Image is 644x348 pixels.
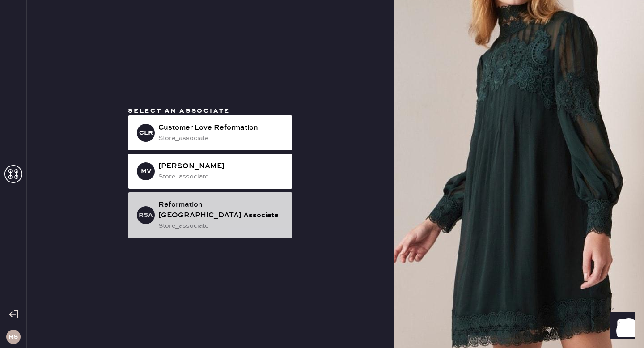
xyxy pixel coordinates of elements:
h3: RSA [139,212,153,218]
div: Customer Love Reformation [158,123,285,133]
div: [PERSON_NAME] [158,161,285,172]
span: Select an associate [128,107,230,115]
div: Reformation [GEOGRAPHIC_DATA] Associate [158,199,285,221]
h3: MV [141,168,151,174]
div: store_associate [158,172,285,182]
div: store_associate [158,221,285,231]
h3: RS [8,334,18,340]
h3: CLR [139,130,153,136]
iframe: Front Chat [602,308,640,346]
div: store_associate [158,133,285,143]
